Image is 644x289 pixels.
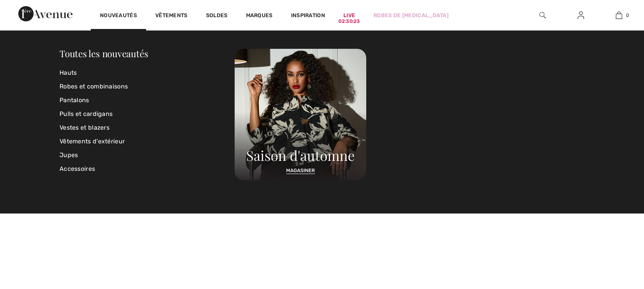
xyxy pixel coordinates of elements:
span: Inspiration [291,12,325,20]
a: Hauts [60,66,235,80]
a: 0 [600,11,638,20]
a: Nouveautés [100,12,137,20]
a: Vestes et blazers [60,121,235,135]
img: 250825112755_e80b8af1c0156.jpg [235,49,366,180]
a: Toutes les nouveautés [60,47,148,59]
a: Jupes [60,148,235,162]
span: 0 [626,12,629,19]
a: Soldes [206,12,228,20]
img: Mon panier [616,11,622,20]
a: Marques [246,12,273,20]
div: 02:30:23 [338,18,360,25]
img: recherche [539,11,546,20]
a: Se connecter [572,11,590,20]
img: 1ère Avenue [18,6,72,21]
a: Robes de [MEDICAL_DATA] [374,11,449,19]
a: Robes et combinaisons [60,80,235,93]
a: Vêtements [155,12,188,20]
a: Vêtements d'extérieur [60,135,235,148]
a: Accessoires [60,162,235,176]
a: Live02:30:23 [343,11,355,19]
a: Pantalons [60,93,235,107]
a: Pulls et cardigans [60,107,235,121]
img: Mes infos [578,11,584,20]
